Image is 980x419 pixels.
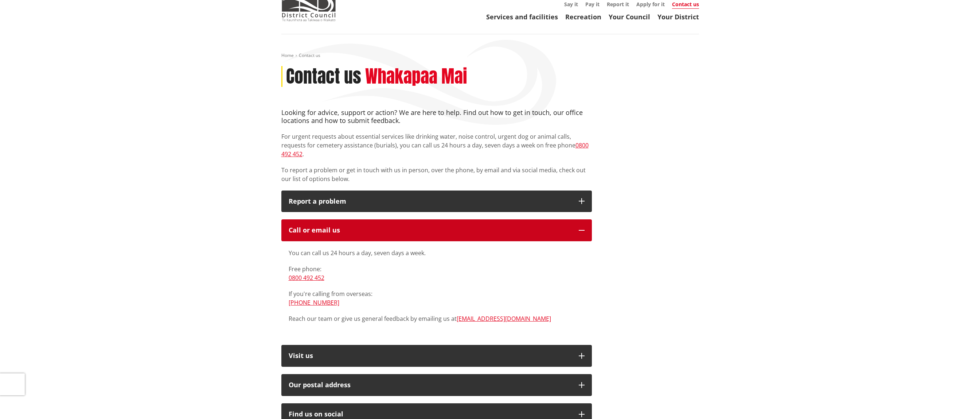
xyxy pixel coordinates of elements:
a: Recreation [565,12,601,21]
button: Visit us [281,345,592,367]
h2: Our postal address [289,381,571,389]
p: Visit us [289,352,571,360]
a: 0800 492 452 [281,141,589,158]
div: Call or email us [289,227,571,234]
a: Services and facilities [486,12,558,21]
h2: Whakapaa Mai [365,66,467,87]
h1: Contact us [286,66,361,87]
p: You can call us 24 hours a day, seven days a week. [289,249,585,257]
p: Report a problem [289,198,571,205]
p: To report a problem or get in touch with us in person, over the phone, by email and via social me... [281,166,592,183]
button: Report a problem [281,191,592,212]
a: [PHONE_NUMBER] [289,299,339,307]
a: Apply for it [636,1,665,8]
button: Call or email us [281,219,592,241]
h4: Looking for advice, support or action? We are here to help. Find out how to get in touch, our off... [281,109,592,124]
a: 0800 492 452 [289,274,324,282]
p: For urgent requests about essential services like drinking water, noise control, urgent dog or an... [281,132,592,158]
p: Reach our team or give us general feedback by emailing us at [289,314,585,323]
nav: breadcrumb [281,53,699,59]
button: Our postal address [281,374,592,396]
a: [EMAIL_ADDRESS][DOMAIN_NAME] [457,315,551,323]
div: Find us on social [289,411,571,418]
a: Say it [564,1,578,8]
p: Free phone: [289,265,585,282]
a: Pay it [585,1,600,8]
p: If you're calling from overseas: [289,289,585,307]
a: Report it [607,1,629,8]
a: Your District [657,12,699,21]
iframe: Messenger Launcher [946,388,973,415]
span: Contact us [299,52,320,58]
a: Contact us [672,1,699,9]
a: Your Council [609,12,650,21]
a: Home [281,52,294,58]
